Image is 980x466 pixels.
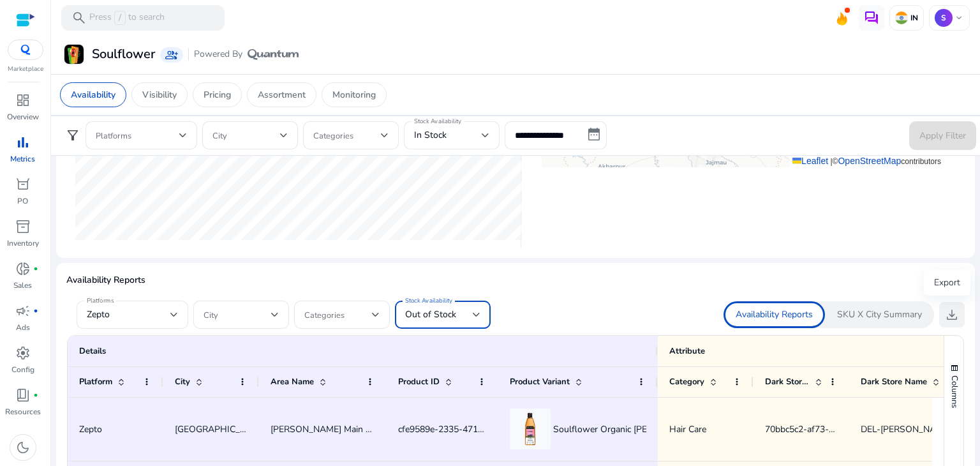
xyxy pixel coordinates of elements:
p: IN [908,13,918,23]
a: Leaflet [792,156,828,166]
span: orders [15,177,31,192]
span: donut_small [15,261,31,276]
p: Config [11,364,34,375]
span: fiber_manual_record [33,308,38,313]
p: Marketplace [8,64,43,74]
span: Powered By [194,48,242,61]
span: Category [669,376,704,387]
span: search [71,10,87,26]
mat-label: Platforms [87,296,114,305]
span: Product ID [398,376,440,387]
span: Columns [949,375,960,408]
p: Assortment [258,88,306,101]
mat-label: Stock Availability [414,117,461,126]
p: Pricing [204,88,231,101]
img: Product Image [510,409,551,449]
span: Zepto [79,423,102,435]
span: City [175,376,190,387]
span: Dark Store ID [765,376,810,387]
span: campaign [15,303,31,319]
span: dark_mode [15,440,31,455]
span: [PERSON_NAME] Main New [271,423,384,435]
span: inventory_2 [15,219,31,234]
span: Details [79,345,106,357]
p: Overview [7,111,39,123]
span: settings [15,345,31,361]
span: fiber_manual_record [33,393,38,398]
p: Ads [16,322,30,333]
span: fiber_manual_record [33,266,38,271]
p: Sales [13,280,32,291]
span: | [830,157,832,166]
a: OpenStreetMap [838,156,901,166]
span: Hair Care [669,423,706,435]
span: In Stock [414,129,447,141]
span: group_add [165,49,178,61]
p: Inventory [7,237,39,249]
span: Product Variant [510,376,570,387]
p: S [935,9,953,27]
span: [GEOGRAPHIC_DATA] [175,423,265,435]
p: PO [17,195,28,207]
span: cfe9589e-2335-471d-9bb3-77e9981ad461 [398,423,571,435]
p: Metrics [10,153,35,165]
span: Dark Store Name [861,376,927,387]
p: Availability [71,88,115,101]
span: book_4 [15,387,31,403]
img: in.svg [895,11,908,24]
p: Monitoring [332,88,376,101]
span: bar_chart [15,135,31,150]
span: Platform [79,376,112,387]
h3: Soulflower [92,47,155,62]
img: QC-logo.svg [14,45,37,55]
p: Availability Reports [66,273,965,287]
img: Soulflower [64,45,84,64]
p: Visibility [142,88,177,101]
span: filter_alt [65,128,80,143]
div: Export [924,270,970,296]
span: Attribute [669,345,705,357]
span: Out of Stock [405,308,456,320]
span: 70bbc5c2-af73-43f1-a5ee-e76a9ca9019f [765,423,930,435]
a: group_add [160,47,183,63]
p: Resources [5,406,41,417]
p: Availability Reports [736,308,813,321]
span: Area Name [271,376,314,387]
span: download [944,307,960,322]
p: Press to search [89,11,165,25]
span: Zepto [87,308,110,320]
button: download [939,302,965,327]
p: SKU X City Summary [837,308,922,321]
mat-label: Stock Availability [405,296,452,305]
span: / [114,11,126,25]
div: © contributors [789,155,944,168]
span: dashboard [15,93,31,108]
span: keyboard_arrow_down [954,13,964,23]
